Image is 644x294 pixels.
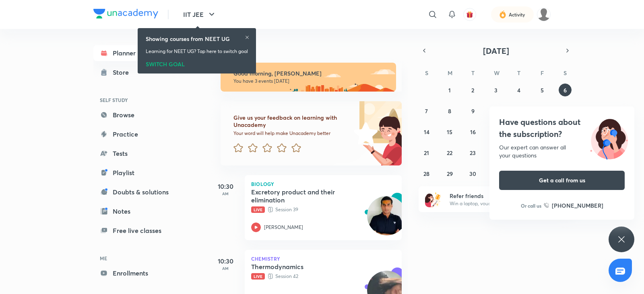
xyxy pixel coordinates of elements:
img: referral [425,191,441,207]
a: Notes [93,203,187,219]
h6: [PHONE_NUMBER] [552,201,603,210]
button: September 7, 2025 [420,104,433,117]
abbr: September 5, 2025 [541,86,544,94]
button: September 4, 2025 [512,84,525,96]
abbr: September 6, 2025 [563,86,567,94]
img: Pankaj Saproo [537,8,551,21]
div: Our expert can answer all your questions [499,143,625,159]
button: September 8, 2025 [443,104,456,117]
div: SWITCH GOAL [146,58,248,67]
h4: Have questions about the subscription? [499,116,625,140]
button: [DATE] [430,45,562,56]
button: September 16, 2025 [466,125,479,138]
img: avatar [466,11,473,18]
h6: Give us your feedback on learning with Unacademy [233,114,351,129]
abbr: September 1, 2025 [448,86,451,94]
a: Free live classes [93,223,187,239]
abbr: September 9, 2025 [471,107,475,115]
abbr: Tuesday [471,69,475,77]
a: Store [93,64,187,80]
button: September 12, 2025 [536,104,549,117]
p: Chemistry [251,256,395,261]
img: activity [499,10,506,19]
p: AM [209,191,242,196]
h6: ME [93,251,187,265]
button: September 28, 2025 [420,167,433,180]
abbr: September 15, 2025 [447,128,452,136]
span: [DATE] [483,45,509,56]
img: Company Logo [93,9,158,18]
img: morning [221,63,396,92]
a: Doubts & solutions [93,184,187,200]
h5: 10:30 [209,256,242,266]
abbr: September 29, 2025 [447,170,453,178]
button: September 30, 2025 [466,167,479,180]
abbr: September 3, 2025 [494,86,497,94]
h6: SELF STUDY [93,93,187,107]
button: September 2, 2025 [466,84,479,96]
img: feedback_image [326,101,402,165]
button: September 14, 2025 [420,125,433,138]
p: Win a laptop, vouchers & more [450,200,549,207]
abbr: Thursday [517,69,520,77]
abbr: September 16, 2025 [470,128,476,136]
p: AM [209,266,242,271]
span: Live [251,206,265,213]
abbr: Sunday [425,69,428,77]
abbr: Wednesday [494,69,500,77]
abbr: September 7, 2025 [425,107,428,115]
button: IIT JEE [178,6,221,22]
h4: [DATE] [221,45,410,55]
a: Browse [93,107,187,123]
abbr: September 8, 2025 [448,107,451,115]
img: ttu_illustration_new.svg [584,116,634,159]
button: Get a call from us [499,171,625,190]
button: September 3, 2025 [489,84,502,96]
abbr: Friday [541,69,544,77]
button: September 1, 2025 [443,84,456,96]
button: September 10, 2025 [489,104,502,117]
p: Or call us [521,202,541,209]
h5: Thermodynamics [251,263,351,271]
span: Live [251,273,265,280]
a: Company Logo [93,9,158,20]
button: September 13, 2025 [559,104,572,117]
h6: Showing courses from NEET UG [146,35,230,43]
a: Playlist [93,165,187,181]
abbr: September 28, 2025 [423,170,429,178]
a: Enrollments [93,265,187,281]
h5: Excretory product and their elimination [251,188,351,204]
abbr: September 21, 2025 [424,149,429,157]
button: avatar [463,8,476,21]
abbr: September 30, 2025 [469,170,476,178]
p: [PERSON_NAME] [264,224,303,231]
button: September 15, 2025 [443,125,456,138]
button: September 22, 2025 [443,146,456,159]
abbr: Saturday [563,69,567,77]
abbr: Monday [448,69,452,77]
button: September 23, 2025 [466,146,479,159]
button: September 5, 2025 [536,84,549,96]
button: September 11, 2025 [512,104,525,117]
button: September 9, 2025 [466,104,479,117]
p: You have 3 events [DATE] [233,78,389,84]
a: Planner [93,45,187,61]
a: Practice [93,126,187,142]
button: September 29, 2025 [443,167,456,180]
p: Learning for NEET UG? Tap here to switch goal [146,48,248,55]
abbr: September 23, 2025 [470,149,476,157]
abbr: September 22, 2025 [447,149,452,157]
p: Session 42 [251,272,378,280]
p: Your word will help make Unacademy better [233,130,351,137]
abbr: September 2, 2025 [471,86,474,94]
h5: 10:30 [209,182,242,191]
h6: Refer friends [450,192,549,200]
div: Store [113,67,134,77]
p: Biology [251,182,395,186]
abbr: September 4, 2025 [517,86,520,94]
button: September 21, 2025 [420,146,433,159]
h6: Good morning, [PERSON_NAME] [233,70,389,77]
abbr: September 14, 2025 [424,128,429,136]
button: September 6, 2025 [559,84,572,96]
p: Session 39 [251,206,378,214]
